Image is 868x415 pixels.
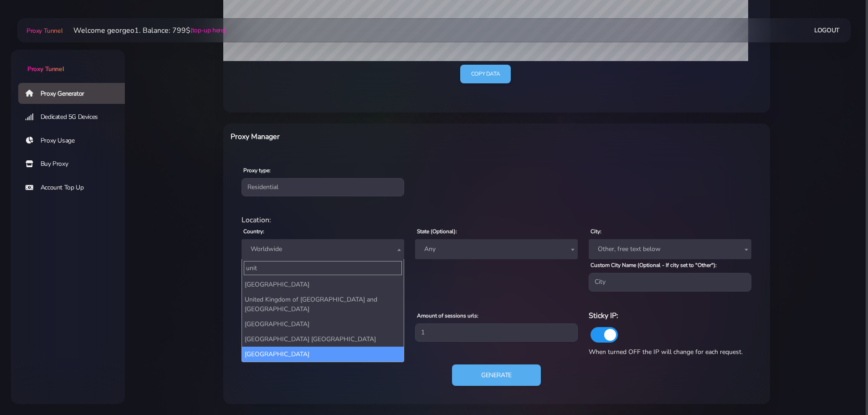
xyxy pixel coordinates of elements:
[18,177,132,198] a: Account Top Up
[421,243,572,256] span: Any
[247,243,399,256] span: Worldwide
[589,310,751,322] h6: Sticky IP:
[452,364,541,386] button: Generate
[243,227,264,236] label: Country:
[242,347,404,362] li: [GEOGRAPHIC_DATA]
[18,154,132,174] a: Buy Proxy
[244,261,402,275] input: Search
[243,166,271,174] label: Proxy type:
[242,317,404,332] li: [GEOGRAPHIC_DATA]
[18,107,132,128] a: Dedicated 5G Devices
[242,292,404,317] li: United Kingdom of [GEOGRAPHIC_DATA] and [GEOGRAPHIC_DATA]
[824,371,857,404] iframe: Webchat Widget
[594,243,746,256] span: Other, free text below
[814,22,840,39] a: Logout
[242,277,404,292] li: [GEOGRAPHIC_DATA]
[236,299,757,310] div: Proxy Settings:
[18,130,132,151] a: Proxy Usage
[27,65,64,73] span: Proxy Tunnel
[231,131,536,143] h6: Proxy Manager
[460,65,511,83] a: Copy data
[62,25,226,36] li: Welcome georgeo1. Balance: 799$
[417,227,457,236] label: State (Optional):
[591,227,601,236] label: City:
[25,23,62,38] a: Proxy Tunnel
[589,239,751,259] span: Other, free text below
[236,215,757,225] div: Location:
[11,50,125,74] a: Proxy Tunnel
[241,239,404,259] span: Worldwide
[591,261,717,269] label: Custom City Name (Optional - If city set to "Other"):
[242,332,404,347] li: [GEOGRAPHIC_DATA] [GEOGRAPHIC_DATA]
[589,348,743,356] span: When turned OFF the IP will change for each request.
[415,239,578,259] span: Any
[18,83,132,104] a: Proxy Generator
[589,273,751,291] input: City
[26,26,62,35] span: Proxy Tunnel
[190,26,226,35] a: (top-up here)
[417,312,478,320] label: Amount of sessions urls:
